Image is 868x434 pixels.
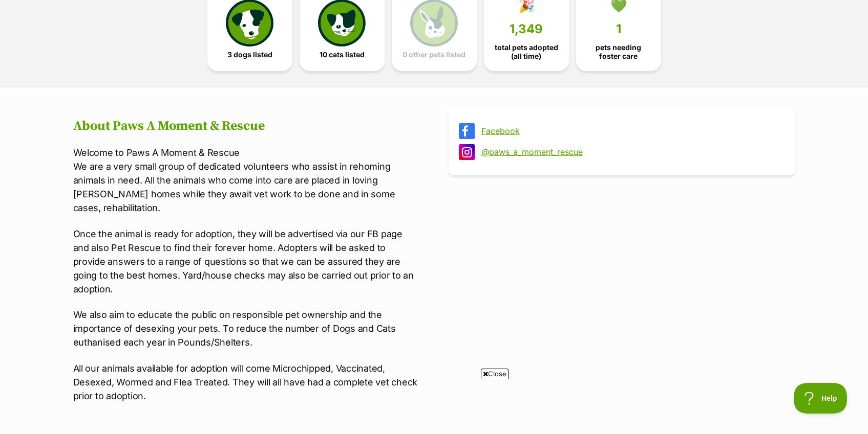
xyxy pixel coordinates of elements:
span: Close [481,369,509,379]
a: @paws_a_moment_rescue [481,147,781,156]
span: 0 other pets listed [403,51,465,59]
p: We also aim to educate the public on responsible pet ownership and the importance of desexing you... [73,308,420,349]
p: All our animals available for adoption will come Microchipped, Vaccinated, Desexed, Wormed and Fl... [73,361,420,403]
span: pets needing foster care [585,43,652,60]
p: Welcome to Paws A Moment & Rescue We are a very small group of dedicated volunteers who assist in... [73,146,420,215]
p: Once the animal is ready for adoption, they will be advertised via our FB page and also Pet Rescu... [73,227,420,296]
span: 1,349 [510,22,543,36]
h2: About Paws A Moment & Rescue [73,119,420,134]
span: 1 [616,22,621,36]
span: total pets adopted (all time) [493,43,560,60]
span: 3 dogs listed [227,51,272,59]
iframe: Help Scout Beacon - Open [794,383,848,414]
iframe: Advertisement [248,383,621,429]
span: 10 cats listed [320,51,365,59]
a: Facebook [481,126,781,135]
